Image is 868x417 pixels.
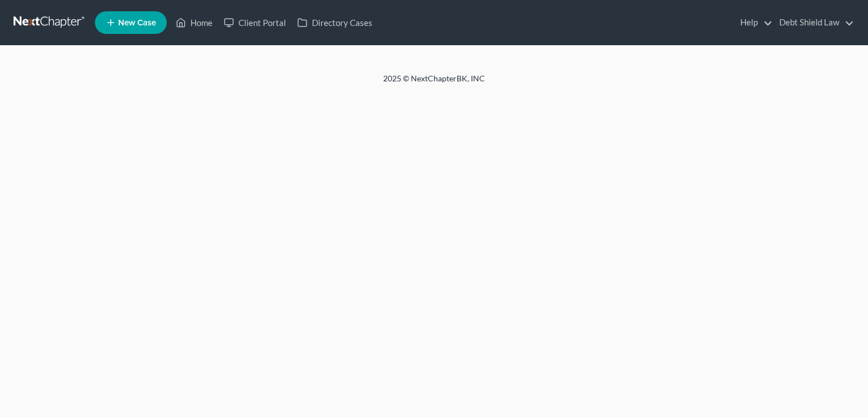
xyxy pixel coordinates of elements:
a: Help [735,12,772,33]
a: Client Portal [218,12,292,33]
a: Home [170,12,218,33]
new-legal-case-button: New Case [95,11,167,34]
div: 2025 © NextChapterBK, INC [112,73,756,93]
a: Debt Shield Law [774,12,854,33]
a: Directory Cases [292,12,378,33]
